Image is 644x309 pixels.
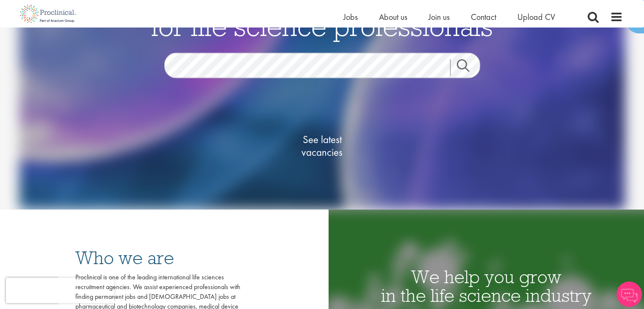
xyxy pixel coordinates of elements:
[450,59,486,76] a: Job search submit button
[471,11,496,22] a: Contact
[280,133,365,158] span: See latest vacancies
[343,11,358,22] a: Jobs
[6,278,114,303] iframe: reCAPTCHA
[517,11,555,22] a: Upload CV
[428,11,450,22] a: Join us
[379,11,407,22] a: About us
[616,281,642,307] img: Chatbot
[280,99,365,192] a: See latestvacancies
[75,248,240,267] h3: Who we are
